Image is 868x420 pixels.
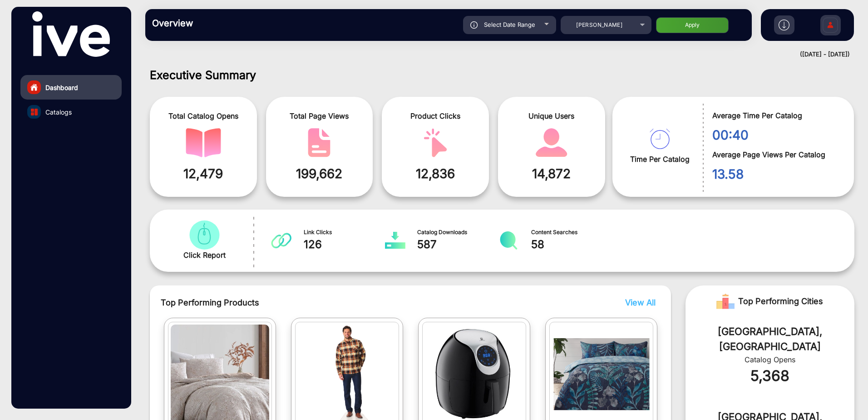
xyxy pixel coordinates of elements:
[716,292,735,310] img: Rank image
[150,68,854,82] h1: Executive Summary
[389,110,482,121] span: Product Clicks
[152,18,279,29] h3: Overview
[712,165,840,184] span: 13.58
[531,236,613,253] span: 58
[712,149,840,160] span: Average Page Views Per Catalog
[699,354,841,365] div: Catalog Opens
[20,75,122,100] a: Dashboard
[20,100,122,124] a: Catalogs
[161,296,542,309] span: Top Performing Products
[417,236,499,253] span: 587
[304,228,385,236] span: Link Clicks
[699,365,841,387] div: 5,368
[623,296,653,309] button: View All
[821,10,840,42] img: Sign%20Up.svg
[186,128,221,157] img: catalog
[470,21,478,29] img: icon
[183,250,226,260] span: Click Report
[712,110,840,121] span: Average Time Per Catalog
[273,110,366,121] span: Total Page Views
[31,109,38,115] img: catalog
[738,292,823,310] span: Top Performing Cities
[157,164,250,183] span: 12,479
[187,220,222,250] img: catalog
[505,110,598,121] span: Unique Users
[534,128,569,157] img: catalog
[498,231,519,250] img: catalog
[273,164,366,183] span: 199,662
[304,236,385,253] span: 126
[385,231,405,250] img: catalog
[779,20,789,30] img: h2download.svg
[699,324,841,354] div: [GEOGRAPHIC_DATA], [GEOGRAPHIC_DATA]
[484,21,535,28] span: Select Date Range
[625,298,656,307] span: View All
[45,107,72,117] span: Catalogs
[271,231,291,250] img: catalog
[30,83,38,91] img: home
[417,228,499,236] span: Catalog Downloads
[45,83,78,92] span: Dashboard
[712,125,840,145] span: 00:40
[389,164,482,183] span: 12,836
[650,129,670,149] img: catalog
[418,128,453,157] img: catalog
[531,228,613,236] span: Content Searches
[656,17,729,33] button: Apply
[576,21,622,28] span: [PERSON_NAME]
[136,50,850,59] div: ([DATE] - [DATE])
[301,128,337,157] img: catalog
[157,110,250,121] span: Total Catalog Opens
[505,164,598,183] span: 14,872
[32,11,109,57] img: vmg-logo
